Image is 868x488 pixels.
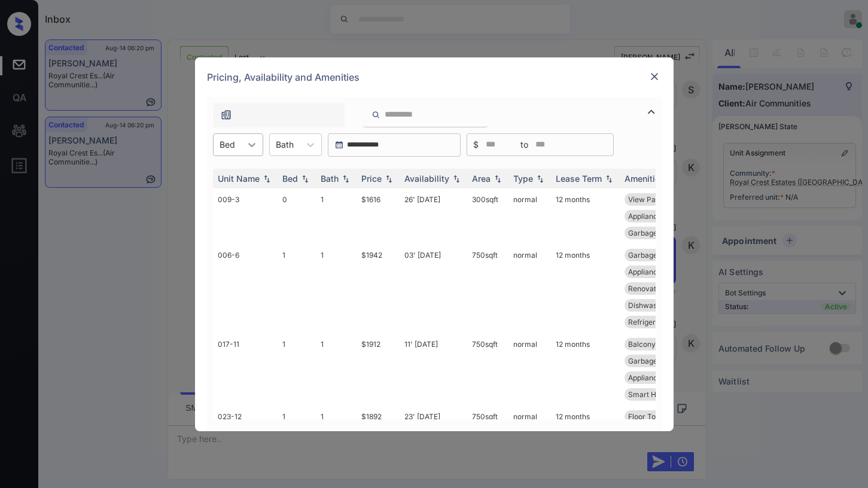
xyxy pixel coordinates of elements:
[513,173,533,184] div: Type
[316,188,357,244] td: 1
[357,244,400,333] td: $1942
[340,174,352,182] img: sorting
[213,188,278,244] td: 009-3
[321,173,339,184] div: Bath
[492,174,504,182] img: sorting
[508,188,551,244] td: normal
[628,340,690,349] span: Balcony Extende...
[625,173,665,184] div: Amenities
[603,174,615,182] img: sorting
[628,251,690,260] span: Garbage disposa...
[213,333,278,405] td: 017-11
[278,333,316,405] td: 1
[628,373,686,382] span: Appliances Stai...
[551,333,620,405] td: 12 months
[400,244,467,333] td: 03' [DATE]
[357,333,400,405] td: $1912
[218,173,260,184] div: Unit Name
[534,174,546,182] img: sorting
[628,390,695,399] span: Smart Home Door...
[551,188,620,244] td: 12 months
[472,173,491,184] div: Area
[628,356,690,365] span: Garbage disposa...
[628,284,691,293] span: Renovation Spec...
[520,138,528,151] span: to
[357,188,400,244] td: $1616
[316,244,357,333] td: 1
[628,412,660,421] span: Floor Top
[628,301,668,310] span: Dishwasher
[628,228,690,237] span: Garbage disposa...
[195,57,674,97] div: Pricing, Availability and Amenities
[551,244,620,333] td: 12 months
[282,173,298,184] div: Bed
[450,174,462,182] img: sorting
[316,333,357,405] td: 1
[400,333,467,405] td: 11' [DATE]
[473,138,479,151] span: $
[628,212,686,221] span: Appliances Stai...
[508,244,551,333] td: normal
[361,173,382,184] div: Price
[299,174,311,182] img: sorting
[220,109,232,121] img: icon-zuma
[261,174,273,182] img: sorting
[628,267,686,276] span: Appliances Stai...
[508,333,551,405] td: normal
[644,105,659,119] img: icon-zuma
[467,188,508,244] td: 300 sqft
[371,109,380,120] img: icon-zuma
[383,174,395,182] img: sorting
[628,195,673,204] span: View Parking
[467,244,508,333] td: 750 sqft
[404,173,449,184] div: Availability
[278,188,316,244] td: 0
[648,71,660,83] img: close
[467,333,508,405] td: 750 sqft
[400,188,467,244] td: 26' [DATE]
[628,318,685,327] span: Refrigerator Le...
[213,244,278,333] td: 006-6
[556,173,602,184] div: Lease Term
[278,244,316,333] td: 1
